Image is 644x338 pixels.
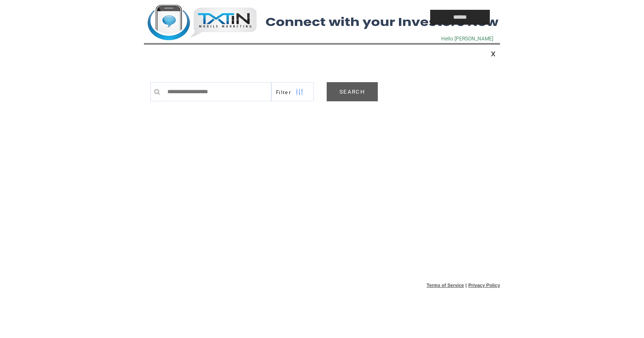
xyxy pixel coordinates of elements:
[271,82,314,101] a: Filter
[441,36,493,42] span: Hello [PERSON_NAME]
[466,283,467,288] span: |
[276,89,291,96] span: Show filters
[427,283,464,288] a: Terms of Service
[327,82,378,101] a: SEARCH
[468,283,500,288] a: Privacy Policy
[296,83,303,102] img: filters.png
